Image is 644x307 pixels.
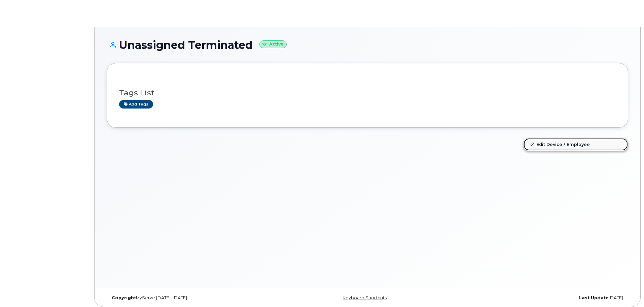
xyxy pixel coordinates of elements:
[112,295,136,300] strong: Copyright
[119,89,616,97] h3: Tags List
[454,295,628,301] div: [DATE]
[107,295,281,301] div: MyServe [DATE]–[DATE]
[107,39,628,51] h1: Unassigned Terminated
[343,295,387,300] a: Keyboard Shortcuts
[259,40,287,48] small: Active
[524,138,628,150] a: Edit Device / Employee
[579,295,609,300] strong: Last Update
[119,100,153,109] a: Add tags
